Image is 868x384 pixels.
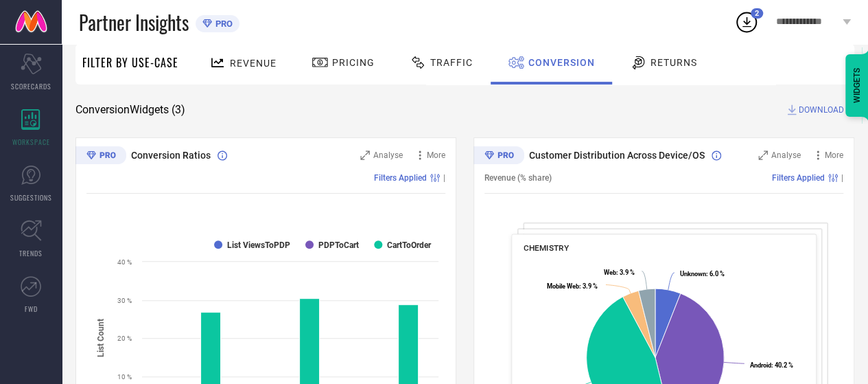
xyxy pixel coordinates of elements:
[524,243,569,253] span: CHEMISTRY
[758,150,768,160] svg: Zoom
[360,150,370,160] svg: Zoom
[212,19,233,29] span: PRO
[230,58,277,69] span: Revenue
[750,361,771,368] tspan: Android
[332,57,375,68] span: Pricing
[117,297,132,304] text: 30 %
[117,335,132,342] text: 20 %
[547,282,598,290] text: : 3.9 %
[227,240,290,250] text: List ViewsToPDP
[10,192,52,203] span: SUGGESTIONS
[771,150,801,160] span: Analyse
[755,9,759,18] span: 2
[443,173,445,183] span: |
[318,240,359,250] text: PDPToCart
[734,10,759,34] div: Open download list
[79,8,189,36] span: Partner Insights
[430,57,473,68] span: Traffic
[484,173,552,183] span: Revenue (% share)
[117,373,132,381] text: 10 %
[473,146,524,167] div: Premium
[96,319,106,357] tspan: List Count
[11,81,51,91] span: SCORECARDS
[750,361,793,368] text: : 40.2 %
[25,304,38,314] span: FWD
[75,103,185,117] span: Conversion Widgets ( 3 )
[19,248,43,258] span: TRENDS
[799,103,844,117] span: DOWNLOAD
[82,54,178,71] span: Filter By Use-Case
[547,282,579,290] tspan: Mobile Web
[604,269,635,276] text: : 3.9 %
[680,270,706,278] tspan: Unknown
[131,150,211,161] span: Conversion Ratios
[825,150,843,160] span: More
[529,150,705,161] span: Customer Distribution Across Device/OS
[841,173,843,183] span: |
[374,173,427,183] span: Filters Applied
[772,173,825,183] span: Filters Applied
[680,270,725,278] text: : 6.0 %
[604,269,616,276] tspan: Web
[427,150,445,160] span: More
[528,57,595,68] span: Conversion
[373,150,403,160] span: Analyse
[117,258,132,266] text: 40 %
[12,137,50,147] span: WORKSPACE
[75,146,126,167] div: Premium
[650,57,697,68] span: Returns
[387,240,432,250] text: CartToOrder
